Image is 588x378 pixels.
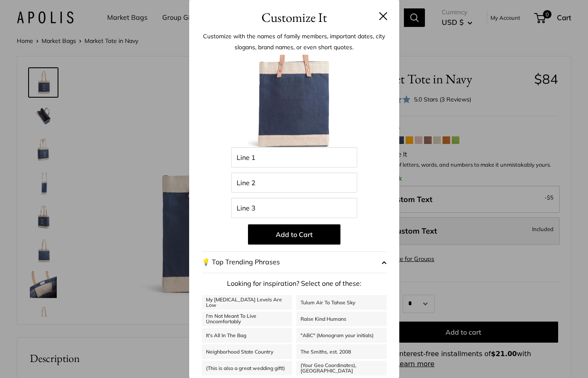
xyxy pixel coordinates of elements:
a: The Smiths, est. 2008 [296,344,387,359]
a: I'm Not Meant To Live Uncomfortably [202,311,292,326]
button: 💡 Top Trending Phrases [202,251,387,273]
a: "ABC" (Monogram your initials) [296,328,387,343]
h3: Customize It [202,8,387,27]
a: (Your Geo Coordinates), [GEOGRAPHIC_DATA] [296,361,387,375]
a: (This is also a great wedding gift!) [202,361,292,375]
a: It's All In The Bag [202,328,292,343]
a: Tulum Air To Tahoe Sky [296,295,387,310]
p: Looking for inspiration? Select one of these: [202,277,387,290]
button: Add to Cart [248,224,340,245]
img: 1_navy_tote_customizer.jpg [248,55,340,147]
a: My [MEDICAL_DATA] Levels Are Low [202,295,292,310]
a: Raise Kind Humans [296,311,387,326]
a: Neighborhood State Country [202,344,292,359]
p: Customize with the names of family members, important dates, city slogans, brand names, or even s... [202,31,387,53]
